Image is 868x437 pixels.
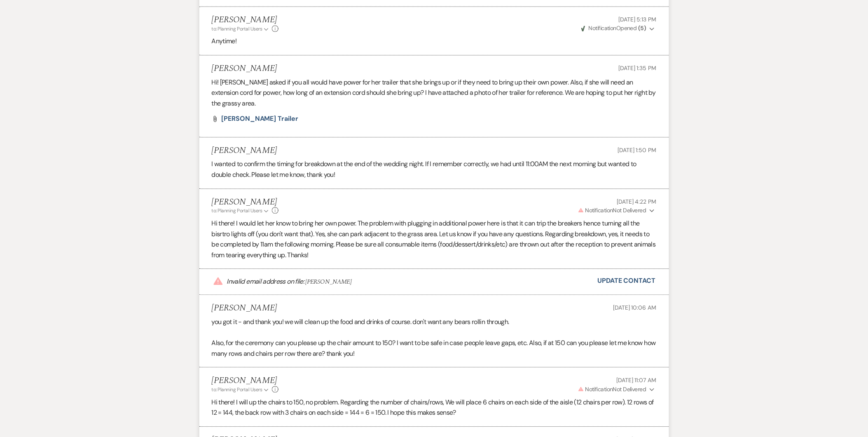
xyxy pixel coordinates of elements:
span: to: Planning Portal Users [212,26,262,33]
a: [PERSON_NAME] Trailer [222,116,298,122]
button: NotificationNot Delivered [577,385,657,394]
p: Hi there! I would let her know to bring her own power. The problem with plugging in additional po... [212,218,657,261]
span: [DATE] 4:22 PM [617,198,656,206]
p: Invalid email address on file: [227,277,352,287]
span: to: Planning Portal Users [212,387,262,393]
p: you got it - and thank you! we will clean up the food and drinks of course. don't want any bears ... [212,317,657,328]
p: Also, for the ceremony can you please up the chair amount to 150? I want to be safe in case peopl... [212,338,657,359]
p: I wanted to confirm the timing for breakdown at the end of the wedding night. If I remember corre... [212,159,657,180]
h5: [PERSON_NAME] [212,146,277,156]
span: Opened [581,25,646,32]
span: Not Delivered [578,207,646,214]
span: [DATE] 1:35 PM [618,65,656,72]
span: Notification [585,386,613,393]
span: Notification [585,207,613,214]
button: NotificationOpened (5) [580,24,657,33]
span: Not Delivered [578,386,646,393]
span: [DATE] 1:50 PM [618,147,656,154]
p: Hi there! I will up the chairs to 150, no problem. Regarding the number of chairs/rows, We will p... [212,397,657,418]
button: NotificationNot Delivered [577,207,657,215]
span: Notification [589,25,616,32]
button: to: Planning Portal Users [212,207,270,215]
span: [DATE] 11:07 AM [617,377,657,384]
button: to: Planning Portal Users [212,386,270,394]
h5: [PERSON_NAME] [212,197,279,208]
p: Hi! [PERSON_NAME] asked if you all would have power for her trailer that she brings up or if they... [212,78,657,109]
span: [DATE] 5:13 PM [618,16,656,23]
span: [PERSON_NAME] [306,277,352,287]
h5: [PERSON_NAME] [212,303,277,314]
h5: [PERSON_NAME] [212,376,279,386]
span: [DATE] 10:06 AM [613,304,657,312]
button: to: Planning Portal Users [212,26,270,33]
a: Update Contact [598,276,656,287]
p: Anytime! [212,36,657,47]
h5: [PERSON_NAME] [212,15,279,26]
span: to: Planning Portal Users [212,208,262,214]
strong: ( 5 ) [638,25,646,32]
h5: [PERSON_NAME] [212,64,277,74]
span: [PERSON_NAME] Trailer [222,115,298,123]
